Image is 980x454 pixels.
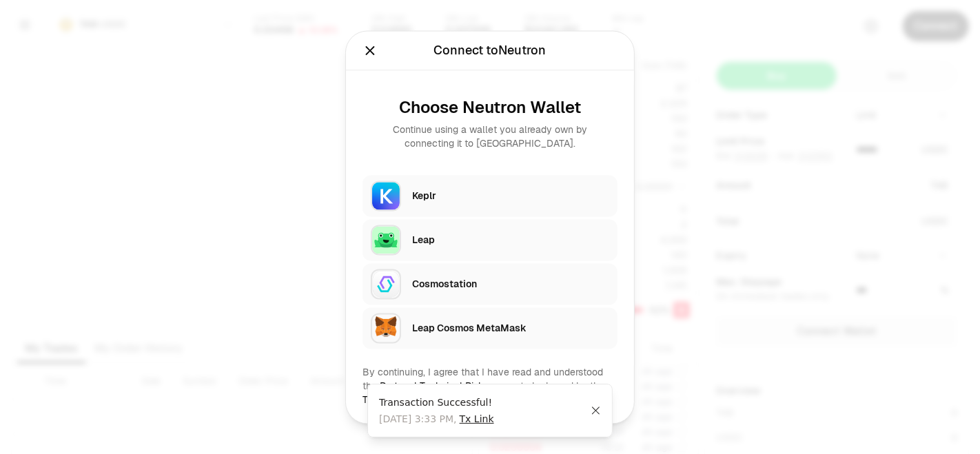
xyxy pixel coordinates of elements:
button: Leap Cosmos MetaMaskLeap Cosmos MetaMask [363,307,617,349]
div: Leap Cosmos MetaMask [412,321,609,335]
div: Choose Neutron Wallet [374,98,606,117]
div: Leap [412,233,609,247]
button: CosmostationCosmostation [363,263,617,305]
img: Cosmostation [371,269,401,299]
button: LeapLeap [363,219,617,260]
a: Privacy Policy. [529,393,594,406]
img: Leap [371,225,401,255]
div: Connect to Neutron [434,41,547,60]
button: Close [363,41,378,60]
div: Keplr [412,189,609,203]
img: Leap Cosmos MetaMask [371,313,401,343]
div: By continuing, I agree that I have read and understood the agree to be bound by the and consent t... [363,365,617,406]
a: Terms of Service, [363,393,440,406]
div: Continue using a wallet you already own by connecting it to [GEOGRAPHIC_DATA]. [374,123,606,150]
img: Keplr [371,180,401,211]
a: Protocol Technical Risks, [380,380,490,392]
button: KeplrKeplr [363,175,617,216]
div: Cosmostation [412,277,609,291]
